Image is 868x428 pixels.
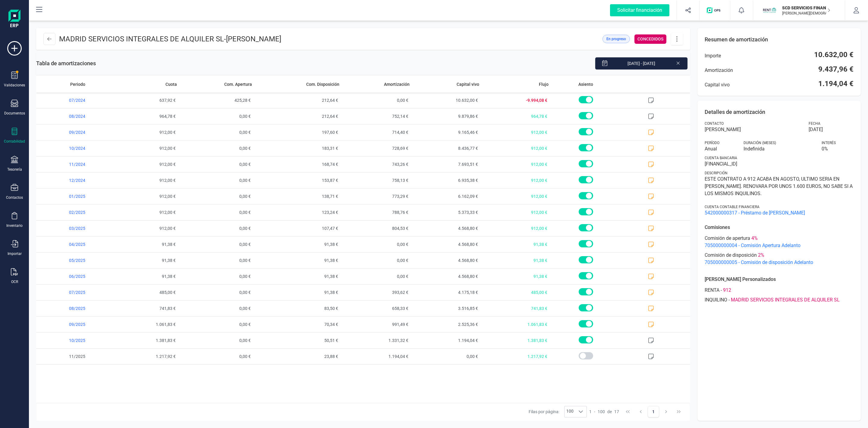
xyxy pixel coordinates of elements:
span: Capital vivo [705,81,730,88]
span: INQUILINO [705,296,727,304]
span: 7.693,51 € [412,156,482,172]
span: 1.194,04 € [412,333,482,348]
span: 91,38 € [110,269,179,284]
span: 393,62 € [342,285,412,300]
span: 705000000005 - Comisión de disposición Adelanto [705,259,854,266]
span: 4.568,80 € [412,237,482,252]
span: 1.217,92 € [110,349,179,364]
span: 91,38 € [254,253,342,268]
span: 70,34 € [254,317,342,332]
span: 91,38 € [482,253,551,268]
span: 9.437,96 € [818,64,854,74]
span: Interés [822,140,836,145]
span: 1 [589,409,592,415]
span: de [607,409,612,415]
span: Com. Disposición [306,81,339,87]
span: 1.331,32 € [342,333,412,348]
span: 0,00 € [179,140,254,156]
span: 2.525,36 € [412,317,482,332]
span: 485,00 € [482,285,551,300]
img: SC [763,4,776,17]
span: [DATE] [809,126,823,133]
span: 912,00 € [482,156,551,172]
span: 10/2025 [36,333,110,348]
span: 183,31 € [254,140,342,156]
span: 168,74 € [254,156,342,172]
span: 912,00 € [482,220,551,236]
span: 0,00 € [179,188,254,204]
span: 773,29 € [342,188,412,204]
span: [FINANCIAL_ID] [705,160,854,168]
span: 3.516,85 € [412,301,482,316]
span: 0,00 € [179,317,254,332]
span: 0,00 € [342,253,412,268]
span: 0,00 € [179,253,254,268]
span: 03/2025 [36,220,110,236]
div: Inventario [6,223,23,228]
span: Fecha [809,121,820,126]
span: 912,00 € [482,124,551,140]
span: 10.632,00 € [412,92,482,108]
button: Last Page [673,406,685,417]
span: 1.061,83 € [110,317,179,332]
span: 10/2024 [36,140,110,156]
span: ESTE CONTRATO A 912 ACABA EN AGOSTO, ULTIMO SERIA EN [PERSON_NAME]. RENOVARA POR UNOS 1.600 EUROS... [705,175,854,197]
span: 12/2024 [36,172,110,188]
span: 0,00 € [342,92,412,108]
span: 741,83 € [482,301,551,316]
span: 542000000317 - Préstamo de [PERSON_NAME] [705,209,854,217]
img: Logo de OPS [707,7,723,13]
span: 9.165,46 € [412,124,482,140]
span: 912,00 € [110,220,179,236]
span: 6.935,38 € [412,172,482,188]
span: 4.175,18 € [412,285,482,300]
span: 04/2025 [36,237,110,252]
span: 91,38 € [254,237,342,252]
span: 91,38 € [482,269,551,284]
div: Solicitar financiación [610,4,669,16]
span: 991,49 € [342,317,412,332]
button: Next Page [660,406,672,417]
span: 728,69 € [342,140,412,156]
span: Tabla de amortizaciones [36,59,96,68]
span: 1.061,83 € [482,317,551,332]
span: 658,33 € [342,301,412,316]
span: 09/2024 [36,124,110,140]
span: Importe [705,52,721,60]
span: 212,64 € [254,92,342,108]
span: Capital vivo [457,81,479,87]
span: Comisión de apertura [705,235,750,242]
span: 485,00 € [110,285,179,300]
span: 83,50 € [254,301,342,316]
span: 912,00 € [110,204,179,220]
span: 0,00 € [179,156,254,172]
span: 1.194,04 € [342,349,412,364]
span: 91,38 € [254,285,342,300]
span: 964,78 € [482,108,551,124]
span: Com. Apertura [224,81,252,87]
span: Asiento [578,81,593,87]
span: 804,53 € [342,220,412,236]
span: En progreso [606,36,626,42]
button: SCSCD SERVICIOS FINANCIEROS SL[PERSON_NAME][DEMOGRAPHIC_DATA][DEMOGRAPHIC_DATA] [760,1,838,20]
span: 912,00 € [482,188,551,204]
span: 0,00 € [342,269,412,284]
span: 0,00 € [179,333,254,348]
span: 0,00 € [179,349,254,364]
span: 912,00 € [482,140,551,156]
span: 425,28 € [179,92,254,108]
span: 0 % [822,145,854,153]
span: 0,00 € [179,108,254,124]
div: Validaciones [4,83,25,88]
span: 637,92 € [110,92,179,108]
div: OCR [11,279,18,284]
span: 91,38 € [110,253,179,268]
span: 11/2024 [36,156,110,172]
span: 4.568,80 € [412,220,482,236]
div: Contabilidad [4,139,25,144]
span: 758,13 € [342,172,412,188]
span: 91,38 € [110,237,179,252]
span: 2 % [758,252,764,259]
span: 8.436,77 € [412,140,482,156]
span: 705000000004 - Comisión Apertura Adelanto [705,242,854,249]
